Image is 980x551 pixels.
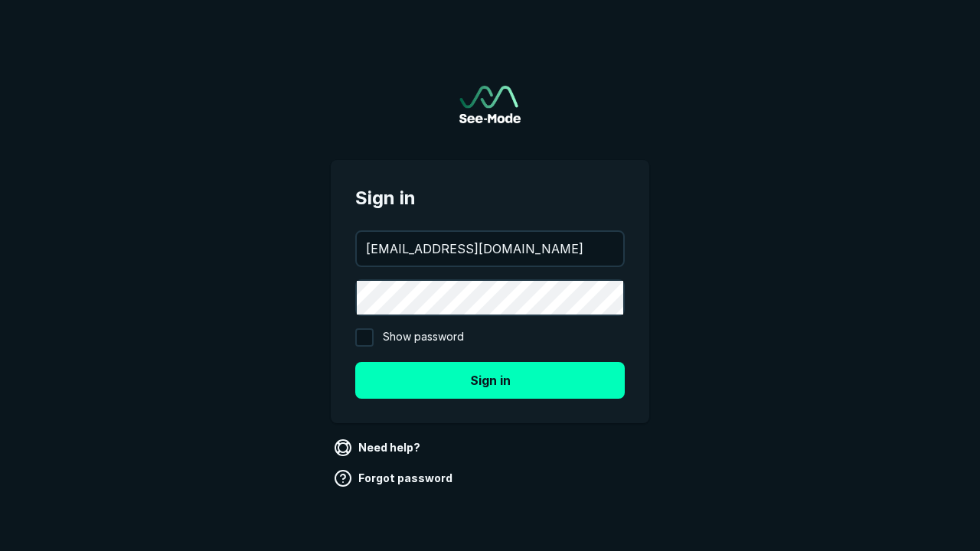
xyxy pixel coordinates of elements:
[459,86,521,123] a: Go to sign in
[331,435,426,460] a: Need help?
[357,232,623,266] input: your@email.com
[331,466,459,491] a: Forgot password
[355,362,625,399] button: Sign in
[459,86,521,123] img: See-Mode Logo
[355,184,625,212] span: Sign in
[383,328,464,347] span: Show password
